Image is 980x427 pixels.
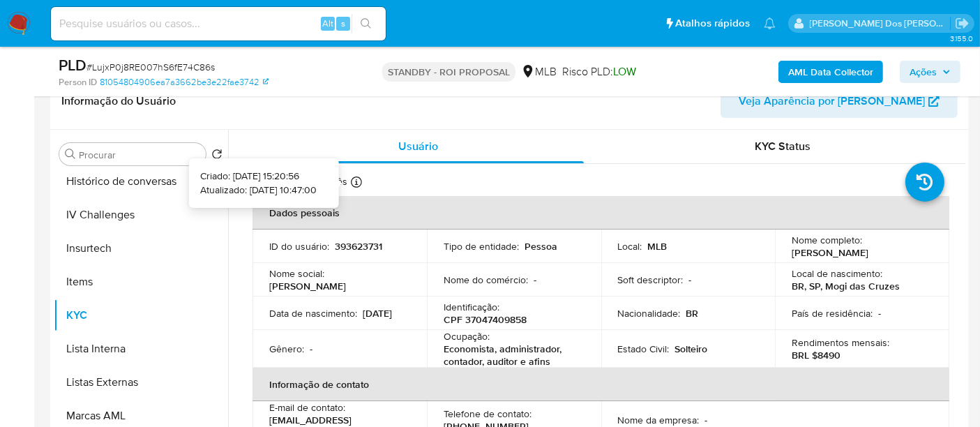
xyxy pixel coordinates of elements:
b: AML Data Collector [788,61,873,83]
p: Atualizado: [DATE] 10:47:00 [200,183,317,197]
p: - [878,307,881,320]
p: Nome social : [269,267,324,280]
p: BR, SP, Mogi das Cruzes [792,280,900,292]
p: Ocupação : [444,330,490,343]
p: Data de nascimento : [269,307,357,320]
p: Nome da empresa : [618,414,700,426]
p: Telefone de contato : [444,407,532,420]
p: Identificação : [444,301,499,313]
span: 3.155.0 [950,33,973,44]
p: Local de nascimento : [792,267,882,280]
p: Nome completo : [792,234,862,246]
p: Solteiro [675,343,708,355]
a: Sair [955,16,970,31]
h1: Informação do Usuário [61,94,176,108]
button: AML Data Collector [778,61,883,83]
input: Procurar [79,149,200,161]
span: Risco PLD: [562,64,636,80]
button: Veja Aparência por [PERSON_NAME] [721,84,958,118]
a: 81054804906ea7a3662be3e22fae3742 [100,76,269,89]
p: Rendimentos mensais : [792,336,889,349]
p: MLB [648,240,668,253]
div: MLB [521,64,557,80]
span: Alt [322,17,333,30]
button: Items [54,265,228,299]
p: renato.lopes@mercadopago.com.br [810,17,951,30]
button: KYC [54,299,228,332]
p: [DATE] [363,307,392,320]
button: Insurtech [54,232,228,265]
span: KYC Status [755,138,811,154]
button: Retornar ao pedido padrão [211,149,223,164]
p: Gênero : [269,343,304,355]
b: PLD [59,54,86,76]
p: Tipo de entidade : [444,240,519,253]
button: Histórico de conversas [54,165,228,198]
input: Pesquise usuários ou casos... [51,15,386,33]
p: STANDBY - ROI PROPOSAL [382,62,515,82]
p: Local : [618,240,642,253]
p: Nome do comércio : [444,274,528,286]
p: BRL $8490 [792,349,840,361]
button: Lista Interna [54,332,228,366]
p: Pessoa [525,240,557,253]
p: - [534,274,536,286]
button: IV Challenges [54,198,228,232]
b: Person ID [59,76,97,89]
span: LOW [613,63,636,80]
p: Nacionalidade : [618,307,681,320]
span: Usuário [398,138,438,154]
th: Informação de contato [252,368,949,401]
p: - [689,274,692,286]
button: Ações [900,61,960,83]
th: Dados pessoais [252,196,949,230]
span: s [341,17,345,30]
p: [PERSON_NAME] [269,280,346,292]
p: Estado Civil : [618,343,670,355]
p: Soft descriptor : [618,274,684,286]
p: ID do usuário : [269,240,329,253]
p: Criado: [DATE] 15:20:56 [200,170,317,183]
button: search-icon [352,14,380,33]
p: País de residência : [792,307,873,320]
span: Veja Aparência por [PERSON_NAME] [739,84,925,118]
span: # LujxP0j8RE007hS6fE74C86s [86,60,215,74]
span: Atalhos rápidos [675,16,750,31]
p: [PERSON_NAME] [792,246,868,259]
button: Procurar [65,149,76,160]
p: E-mail de contato : [269,401,345,414]
p: Economista, administrador, contador, auditor e afins [444,343,579,368]
p: - [310,343,312,355]
p: 393623731 [335,240,382,253]
span: Ações [910,61,937,83]
button: Listas Externas [54,366,228,399]
p: BR [686,307,699,320]
a: Notificações [764,17,776,29]
p: CPF 37047409858 [444,313,527,326]
p: - [705,414,708,426]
